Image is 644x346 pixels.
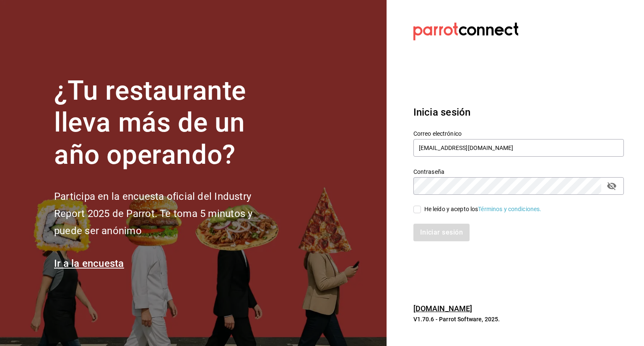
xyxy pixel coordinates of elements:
[413,130,624,136] label: Correo electrónico
[413,168,624,174] label: Contraseña
[413,105,624,120] h3: Inicia sesión
[413,139,624,157] input: Ingresa tu correo electrónico
[478,206,541,212] a: Términos y condiciones.
[605,179,619,193] button: passwordField
[413,315,624,323] p: V1.70.6 - Parrot Software, 2025.
[54,75,280,171] h1: ¿Tu restaurante lleva más de un año operando?
[424,205,542,214] div: He leído y acepto los
[54,188,280,239] h2: Participa en la encuesta oficial del Industry Report 2025 de Parrot. Te toma 5 minutos y puede se...
[54,258,124,269] a: Ir a la encuesta
[413,304,473,313] a: [DOMAIN_NAME]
